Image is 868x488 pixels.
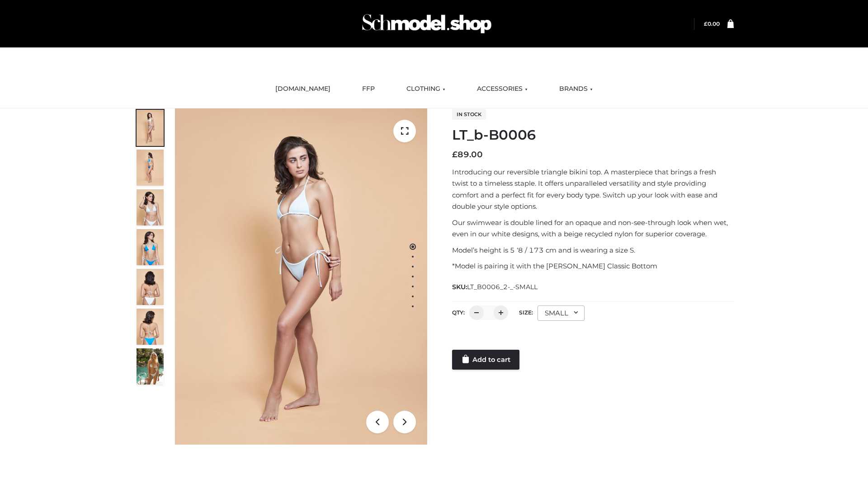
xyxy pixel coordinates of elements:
[137,269,164,305] img: ArielClassicBikiniTop_CloudNine_AzureSky_OW114ECO_7-scaled.jpg
[269,79,337,99] a: [DOMAIN_NAME]
[137,309,164,345] img: ArielClassicBikiniTop_CloudNine_AzureSky_OW114ECO_8-scaled.jpg
[359,6,495,42] img: Schmodel Admin 964
[470,79,534,99] a: ACCESSORIES
[452,309,465,316] label: QTY:
[538,305,585,321] div: SMALL
[355,79,382,99] a: FFP
[467,283,538,291] span: LT_B0006_2-_-SMALL
[452,109,486,120] span: In stock
[400,79,452,99] a: CLOTHING
[452,260,734,272] p: *Model is pairing it with the [PERSON_NAME] Classic Bottom
[452,150,483,160] bdi: 89.00
[704,20,708,27] span: £
[704,20,720,27] a: £0.00
[452,350,519,370] a: Add to cart
[452,282,538,292] span: SKU:
[137,150,164,186] img: ArielClassicBikiniTop_CloudNine_AzureSky_OW114ECO_2-scaled.jpg
[452,166,734,212] p: Introducing our reversible triangle bikini top. A masterpiece that brings a fresh twist to a time...
[137,229,164,265] img: ArielClassicBikiniTop_CloudNine_AzureSky_OW114ECO_4-scaled.jpg
[137,348,164,385] img: Arieltop_CloudNine_AzureSky2.jpg
[519,309,533,316] label: Size:
[175,108,427,445] img: ArielClassicBikiniTop_CloudNine_AzureSky_OW114ECO_1
[452,244,734,256] p: Model’s height is 5 ‘8 / 173 cm and is wearing a size S.
[137,189,164,225] img: ArielClassicBikiniTop_CloudNine_AzureSky_OW114ECO_3-scaled.jpg
[452,217,734,240] p: Our swimwear is double lined for an opaque and non-see-through look when wet, even in our white d...
[137,110,164,146] img: ArielClassicBikiniTop_CloudNine_AzureSky_OW114ECO_1-scaled.jpg
[552,79,599,99] a: BRANDS
[452,127,734,143] h1: LT_b-B0006
[704,20,720,27] bdi: 0.00
[452,150,458,160] span: £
